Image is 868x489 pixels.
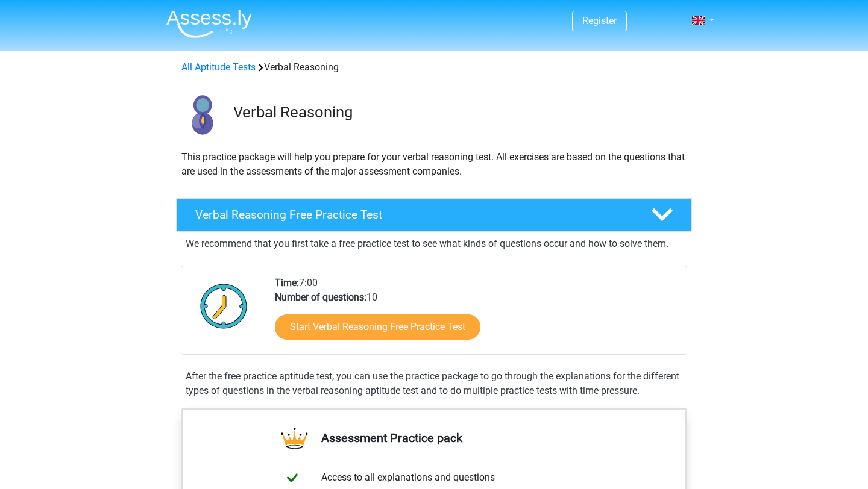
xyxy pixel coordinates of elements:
[275,314,480,340] a: Start Verbal Reasoning Free Practice Test
[266,276,686,354] div: 7:00 10
[171,198,697,232] a: Verbal Reasoning Free Practice Test
[193,276,254,336] img: Clock
[186,237,682,251] p: We recommend that you first take a free practice test to see what kinds of questions occur and ho...
[177,89,228,140] img: verbal reasoning
[177,60,691,75] div: Verbal Reasoning
[582,15,617,26] a: Register
[166,10,252,38] img: Assessly
[181,61,256,73] a: All Aptitude Tests
[181,369,687,398] div: After the free practice aptitude test, you can use the practice package to go through the explana...
[233,103,682,122] h3: Verbal Reasoning
[181,150,687,179] p: This practice package will help you prepare for your verbal reasoning test. All exercises are bas...
[195,208,632,222] h4: Verbal Reasoning Free Practice Test
[275,291,366,303] b: Number of questions:
[275,277,299,288] b: Time:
